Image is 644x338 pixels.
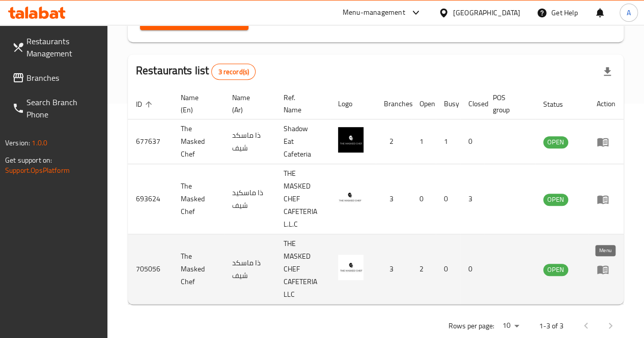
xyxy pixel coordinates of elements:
span: ID [136,98,155,110]
td: THE MASKED CHEF CAFETERIA L.L.C [275,164,330,234]
img: The Masked Chef [338,185,363,210]
td: 0 [436,164,460,234]
div: Menu [597,136,615,148]
th: Branches [376,88,411,119]
div: Menu [597,193,615,205]
span: OPEN [543,264,568,275]
span: Name (En) [181,91,212,116]
span: POS group [493,91,523,116]
td: 3 [376,164,411,234]
th: Open [411,88,436,119]
td: 0 [460,234,485,304]
h2: Restaurants list [136,63,256,80]
td: The Masked Chef [173,119,224,164]
div: [GEOGRAPHIC_DATA] [453,7,520,18]
td: 3 [460,164,485,234]
th: Busy [436,88,460,119]
div: OPEN [543,194,568,206]
span: Status [543,98,576,110]
p: Rows per page: [449,320,494,332]
td: ذا ماسكد شيف [224,119,275,164]
td: THE MASKED CHEF CAFETERIA LLC [275,234,330,304]
span: OPEN [543,194,568,205]
a: Search Branch Phone [4,90,107,127]
td: 3 [376,234,411,304]
span: 3 record(s) [212,67,255,77]
a: Branches [4,66,107,90]
td: 677637 [128,119,173,164]
div: Rows per page: [498,318,523,333]
div: Total records count [211,64,256,80]
td: 2 [376,119,411,164]
th: Action [589,88,624,119]
img: The Masked Chef [338,127,363,152]
span: Ref. Name [284,91,318,116]
span: Restaurants Management [26,35,99,59]
img: The Masked Chef [338,255,363,280]
div: OPEN [543,264,568,276]
a: Restaurants Management [4,29,107,66]
span: OPEN [543,136,568,148]
div: Menu-management [343,7,405,19]
th: Closed [460,88,485,119]
td: 705056 [128,234,173,304]
td: 0 [460,119,485,164]
td: 1 [411,119,436,164]
th: Logo [330,88,376,119]
td: Shadow Eat Cafeteria [275,119,330,164]
div: Export file [595,59,620,84]
td: 2 [411,234,436,304]
td: 693624 [128,164,173,234]
td: 0 [411,164,436,234]
span: Branches [26,72,99,84]
div: OPEN [543,136,568,148]
span: Name (Ar) [232,91,263,116]
span: 1.0.0 [32,136,47,149]
td: The Masked Chef [173,164,224,234]
span: Search [148,14,241,27]
td: The Masked Chef [173,234,224,304]
span: Search Branch Phone [26,96,99,120]
span: Get support on: [5,153,52,167]
span: A [627,7,631,18]
table: enhanced table [128,88,624,304]
a: Support.OpsPlatform [5,164,70,177]
td: ذا ماسكيد شيف [224,164,275,234]
td: 0 [436,234,460,304]
td: 1 [436,119,460,164]
p: 1-3 of 3 [539,320,564,332]
span: Version: [5,136,30,149]
td: ذا ماسكد شيف [224,234,275,304]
